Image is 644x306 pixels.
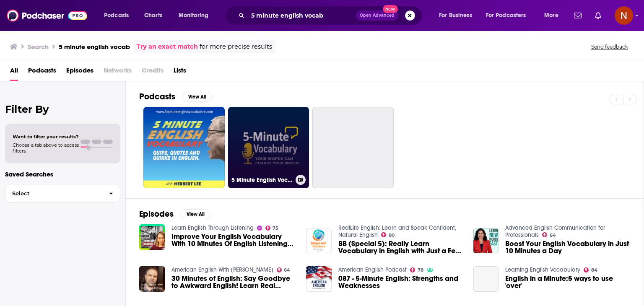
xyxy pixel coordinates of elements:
button: Select [5,184,120,203]
h3: 5 Minute English Vocabulary Show [231,176,292,184]
a: 75 [265,226,279,231]
button: View All [180,209,210,219]
h3: 5 minute english vocab [59,43,130,51]
a: 087 - 5-Minute English: Strengths and Weaknesses [338,275,463,289]
img: 30 Minutes of English: Say Goodbye to Awkward English! Learn Real American Kitchen Vocabulary [139,266,165,292]
span: 64 [550,233,556,237]
a: Charts [139,9,167,22]
a: Try an exact match [137,42,198,52]
a: Show notifications dropdown [592,8,605,23]
h3: Search [28,43,49,51]
a: Episodes [66,64,93,81]
h2: Podcasts [139,91,175,102]
a: Show notifications dropdown [571,8,585,23]
button: open menu [433,9,483,22]
span: Want to filter your results? [13,134,79,140]
span: 75 [273,226,278,230]
a: Advanced English Communication for Professionals [505,224,605,239]
span: More [544,10,558,21]
a: 84 [584,267,597,272]
a: Boost Your English Vocabulary in Just 10 Minutes a Day [505,240,630,254]
button: Send feedback [589,43,631,50]
p: Saved Searches [5,170,120,178]
span: Monitoring [179,10,208,21]
span: Choose a tab above to access filters. [13,142,79,154]
img: BB (Special 5): Really Learn Vocabulary in English with Just a Few Minutes a Day [306,228,332,254]
img: Boost Your English Vocabulary in Just 10 Minutes a Day [473,228,499,254]
a: Lists [174,64,186,81]
span: 64 [284,268,290,272]
img: Podchaser - Follow, Share and Rate Podcasts [7,8,87,23]
img: User Profile [615,6,633,25]
button: open menu [173,9,219,22]
h2: Filter By [5,103,120,115]
a: EpisodesView All [139,209,210,219]
span: Charts [144,10,162,21]
a: RealLife English: Learn and Speak Confident, Natural English [338,224,456,239]
a: BB (Special 5): Really Learn Vocabulary in English with Just a Few Minutes a Day [338,240,463,254]
a: Learn English Through Listening [171,224,254,231]
img: Improve Your English Vocabulary With 10 Minutes Of English Listening Practice Ep 596 [139,224,165,250]
a: Improve Your English Vocabulary With 10 Minutes Of English Listening Practice Ep 596 [171,233,296,247]
a: 30 Minutes of English: Say Goodbye to Awkward English! Learn Real American Kitchen Vocabulary [171,275,296,289]
a: Podcasts [28,64,56,81]
a: 78 [410,267,423,272]
a: 64 [542,232,556,237]
button: open menu [480,9,538,22]
input: Search podcasts, credits, & more... [248,9,356,22]
span: 84 [591,268,597,272]
a: English in a Minute:5 ways to use 'over' [505,275,630,289]
span: For Podcasters [486,10,526,21]
h2: Episodes [139,209,174,219]
span: for more precise results [200,42,272,52]
a: Learning English Vocabulary [505,266,580,273]
a: 5 Minute English Vocabulary Show [228,107,309,188]
span: Logged in as AdelNBM [615,6,633,25]
a: 64 [277,267,291,272]
span: Select [5,191,102,196]
button: View All [182,92,212,102]
div: Search podcasts, credits, & more... [233,6,430,25]
span: For Business [439,10,472,21]
span: Credits [142,64,164,81]
span: New [383,5,398,13]
a: English in a Minute:5 ways to use 'over' [473,266,499,292]
button: open menu [538,9,569,22]
a: All [10,64,18,81]
span: Podcasts [104,10,129,21]
a: PodcastsView All [139,91,212,102]
span: 78 [418,268,423,272]
a: American English With Brent [171,266,273,273]
button: Open AdvancedNew [356,10,398,21]
span: Networks [104,64,132,81]
button: open menu [98,9,140,22]
span: 80 [389,233,395,237]
button: Show profile menu [615,6,633,25]
img: 087 - 5-Minute English: Strengths and Weaknesses [306,266,332,292]
span: Open Advanced [360,13,395,18]
a: 80 [381,232,395,237]
a: American English Podcast [338,266,407,273]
